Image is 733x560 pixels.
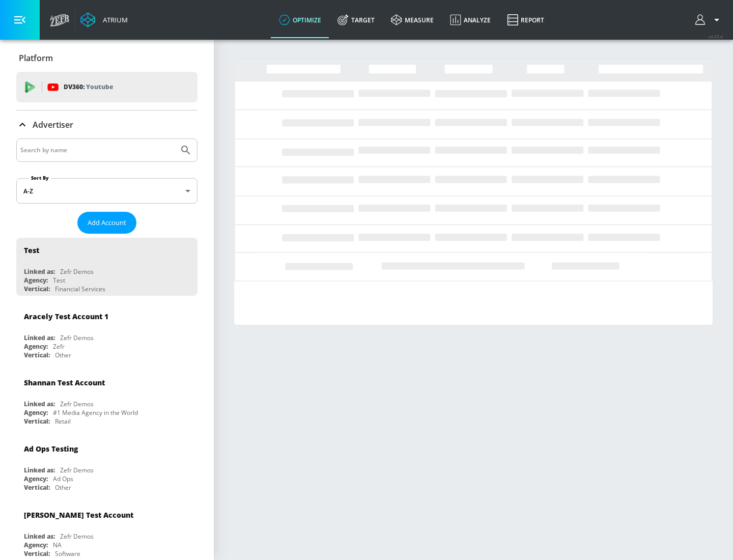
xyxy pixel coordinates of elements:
[24,444,78,454] div: Ad Ops Testing
[499,2,552,38] a: Report
[53,474,73,483] div: Ad Ops
[24,285,50,293] div: Vertical:
[55,483,71,492] div: Other
[16,370,198,428] div: Shannan Test AccountLinked as:Zefr DemosAgency:#1 Media Agency in the WorldVertical:Retail
[24,510,133,520] div: [PERSON_NAME] Test Account
[60,333,94,342] div: Zefr Demos
[24,267,55,276] div: Linked as:
[53,342,65,351] div: Zefr
[16,238,198,296] div: TestLinked as:Zefr DemosAgency:TestVertical:Financial Services
[20,144,175,157] input: Search by name
[16,110,198,139] div: Advertiser
[53,276,65,285] div: Test
[24,483,50,492] div: Vertical:
[55,549,80,558] div: Software
[19,52,53,64] p: Platform
[24,400,55,408] div: Linked as:
[80,12,128,27] a: Atrium
[55,285,105,293] div: Financial Services
[24,549,50,558] div: Vertical:
[60,532,94,541] div: Zefr Demos
[16,436,198,494] div: Ad Ops TestingLinked as:Zefr DemosAgency:Ad OpsVertical:Other
[55,351,71,359] div: Other
[55,417,71,426] div: Retail
[60,400,94,408] div: Zefr Demos
[24,312,108,321] div: Aracely Test Account 1
[29,175,51,181] label: Sort By
[16,44,198,72] div: Platform
[16,304,198,362] div: Aracely Test Account 1Linked as:Zefr DemosAgency:ZefrVertical:Other
[16,72,198,102] div: DV360: Youtube
[88,217,126,229] span: Add Account
[60,466,94,474] div: Zefr Demos
[24,378,105,387] div: Shannan Test Account
[64,81,113,93] p: DV360:
[24,342,48,351] div: Agency:
[53,541,62,549] div: NA
[24,351,50,359] div: Vertical:
[24,408,48,417] div: Agency:
[33,119,73,130] p: Advertiser
[709,34,723,39] span: v 4.25.4
[99,15,128,24] div: Atrium
[24,245,39,255] div: Test
[24,541,48,549] div: Agency:
[24,532,55,541] div: Linked as:
[16,178,198,204] div: A-Z
[24,466,55,474] div: Linked as:
[53,408,138,417] div: #1 Media Agency in the World
[77,212,136,234] button: Add Account
[383,2,442,38] a: measure
[86,81,113,92] p: Youtube
[60,267,94,276] div: Zefr Demos
[24,276,48,285] div: Agency:
[442,2,499,38] a: Analyze
[329,2,383,38] a: Target
[24,474,48,483] div: Agency:
[24,333,55,342] div: Linked as:
[24,417,50,426] div: Vertical:
[271,2,329,38] a: optimize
